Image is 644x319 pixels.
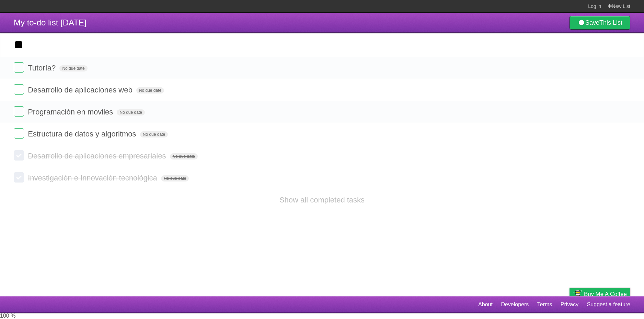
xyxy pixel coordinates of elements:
[570,288,630,300] a: Buy me a coffee
[501,298,529,311] a: Developers
[14,150,24,161] label: Done
[14,62,24,73] label: Done
[28,174,159,182] span: Investigación e Innovación tecnológica
[599,19,622,26] b: This List
[14,128,24,139] label: Done
[28,152,168,160] span: Desarrollo de aplicaciones empresariales
[14,172,24,183] label: Done
[14,106,24,117] label: Done
[478,298,493,311] a: About
[14,84,24,95] label: Done
[28,86,134,94] span: Desarrollo de aplicaciones web
[161,175,189,181] span: No due date
[170,153,198,159] span: No due date
[140,131,168,137] span: No due date
[573,288,582,300] img: Buy me a coffee
[28,64,57,72] span: Tutoría?
[117,109,145,115] span: No due date
[279,196,365,204] a: Show all completed tasks
[28,130,138,138] span: Estructura de datos y algoritmos
[28,108,115,116] span: Programación en moviles
[561,298,578,311] a: Privacy
[570,16,630,30] a: SaveThis List
[14,18,87,27] span: My to-do list [DATE]
[537,298,552,311] a: Terms
[136,87,164,93] span: No due date
[59,65,87,71] span: No due date
[587,298,630,311] a: Suggest a feature
[584,288,627,300] span: Buy me a coffee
